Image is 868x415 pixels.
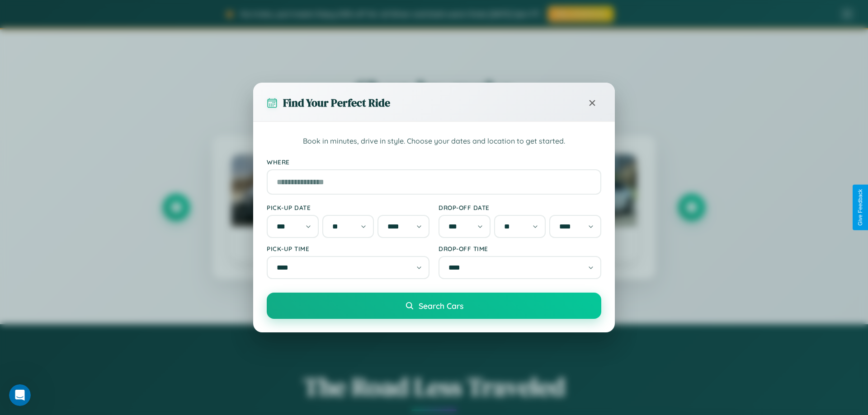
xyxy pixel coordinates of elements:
[283,95,390,110] h3: Find Your Perfect Ride
[267,135,601,147] p: Book in minutes, drive in style. Choose your dates and location to get started.
[267,245,429,252] label: Pick-up Time
[267,204,429,211] label: Pick-up Date
[267,158,601,166] label: Where
[267,293,601,319] button: Search Cars
[439,245,601,252] label: Drop-off Time
[419,301,463,311] span: Search Cars
[439,204,601,211] label: Drop-off Date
